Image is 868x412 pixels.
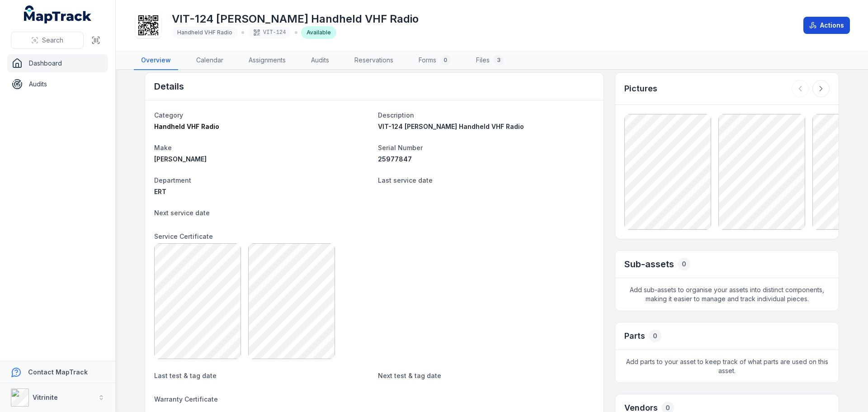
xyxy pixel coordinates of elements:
[440,55,451,66] div: 0
[177,29,232,36] span: Handheld VHF Radio
[154,111,183,119] span: Category
[154,372,217,379] span: Last test & tag date
[615,278,839,311] span: Add sub-assets to organise your assets into distinct components, making it easier to manage and t...
[7,54,108,72] a: Dashboard
[469,51,511,70] a: Files3
[241,51,293,70] a: Assignments
[624,258,674,270] h2: Sub-assets
[301,26,336,39] div: Available
[33,393,58,401] strong: Vitrinite
[154,395,218,403] span: Warranty Certificate
[7,75,108,93] a: Audits
[649,330,661,342] div: 0
[189,51,231,70] a: Calendar
[378,176,433,184] span: Last service date
[378,155,412,163] span: 25977847
[154,155,207,163] span: [PERSON_NAME]
[154,144,172,152] span: Make
[24,5,92,24] a: MapTrack
[411,51,458,70] a: Forms0
[28,368,88,376] strong: Contact MapTrack
[154,188,166,195] span: ERT
[378,123,524,130] span: VIT-124 [PERSON_NAME] Handheld VHF Radio
[134,51,178,70] a: Overview
[304,51,336,70] a: Audits
[42,36,63,45] span: Search
[154,123,219,130] span: Handheld VHF Radio
[172,12,419,26] h1: VIT-124 [PERSON_NAME] Handheld VHF Radio
[154,80,184,93] h2: Details
[11,32,84,49] button: Search
[378,111,414,119] span: Description
[378,144,423,152] span: Serial Number
[347,51,401,70] a: Reservations
[378,372,441,379] span: Next test & tag date
[154,209,210,217] span: Next service date
[154,176,191,184] span: Department
[803,17,850,34] button: Actions
[493,55,504,66] div: 3
[154,232,213,240] span: Service Certificate
[624,82,657,95] h3: Pictures
[615,350,839,383] span: Add parts to your asset to keep track of what parts are used on this asset.
[248,26,291,39] div: VIT-124
[624,330,645,342] h3: Parts
[678,258,690,270] div: 0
